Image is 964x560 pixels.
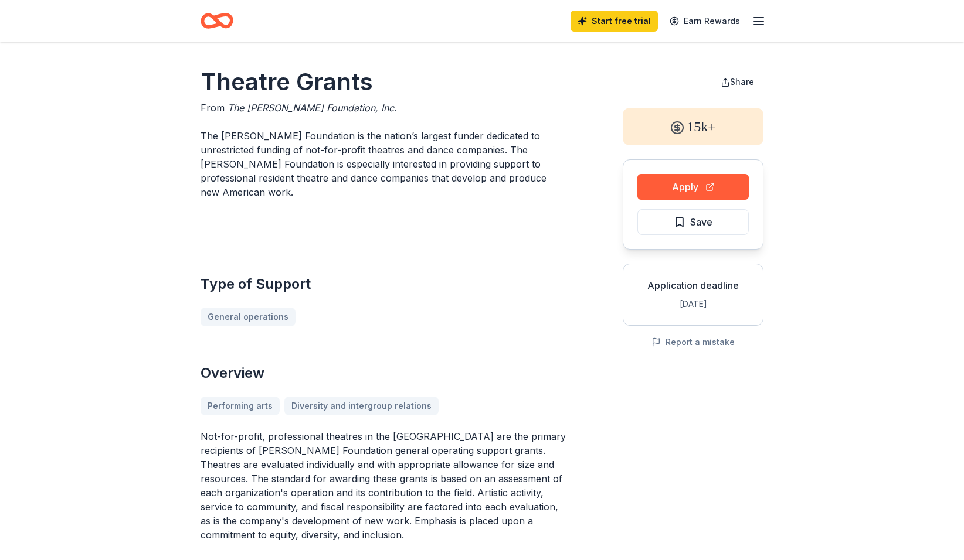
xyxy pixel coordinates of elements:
a: Start free trial [571,11,658,32]
p: The [PERSON_NAME] Foundation is the nation’s largest funder dedicated to unrestricted funding of ... [201,129,566,199]
h1: Theatre Grants [201,66,566,98]
button: Report a mistake [651,335,735,349]
span: Share [730,77,754,87]
button: Apply [637,174,749,200]
h2: Type of Support [201,275,566,293]
span: Save [690,214,712,230]
a: Home [201,7,233,35]
h2: Overview [201,364,566,383]
div: 15k+ [623,108,763,145]
div: [DATE] [633,297,753,311]
div: Application deadline [633,278,753,292]
p: Not-for-profit, professional theatres in the [GEOGRAPHIC_DATA] are the primary recipients of [PER... [201,429,566,542]
button: Share [711,70,763,94]
button: Save [637,209,749,235]
a: Earn Rewards [663,11,747,32]
span: The [PERSON_NAME] Foundation, Inc. [228,102,397,114]
div: From [201,101,566,115]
